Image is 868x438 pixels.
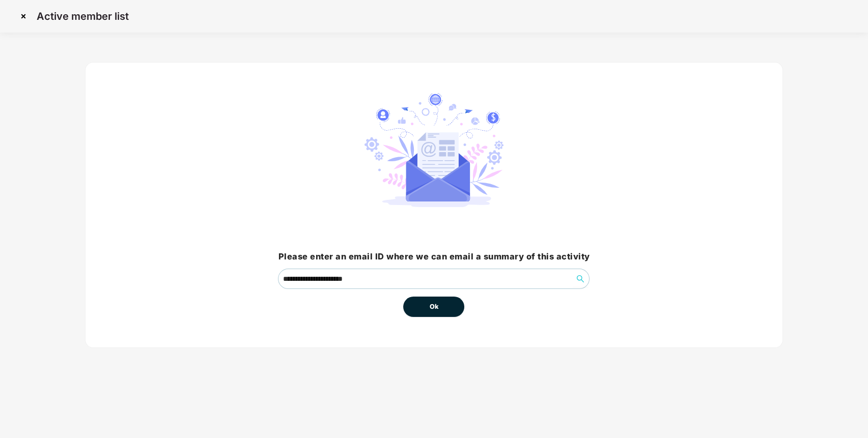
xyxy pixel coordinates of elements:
[15,8,32,24] img: svg+xml;base64,PHN2ZyBpZD0iQ3Jvc3MtMzJ4MzIiIHhtbG5zPSJodHRwOi8vd3d3LnczLm9yZy8yMDAwL3N2ZyIgd2lkdG...
[37,10,129,22] p: Active member list
[403,297,464,317] button: Ok
[429,302,438,312] span: Ok
[572,271,589,287] button: search
[572,275,589,283] span: search
[365,93,503,207] img: svg+xml;base64,PHN2ZyB4bWxucz0iaHR0cDovL3d3dy53My5vcmcvMjAwMC9zdmciIHdpZHRoPSIyNzIuMjI0IiBoZWlnaH...
[278,250,590,264] h3: Please enter an email ID where we can email a summary of this activity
